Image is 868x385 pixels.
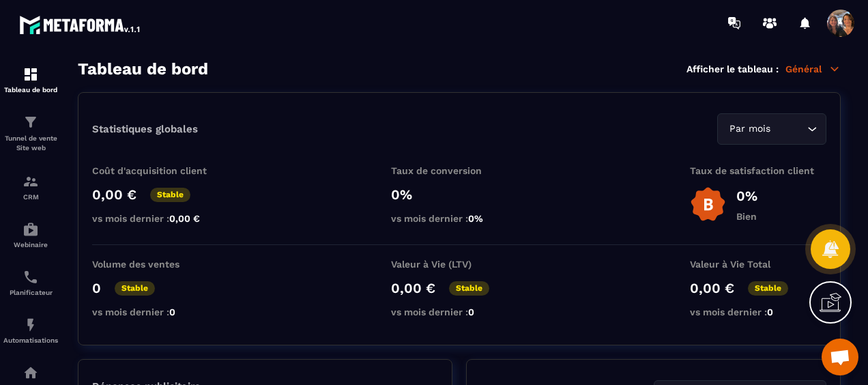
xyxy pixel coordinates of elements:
p: Automatisations [3,337,58,344]
p: Coût d'acquisition client [92,165,229,176]
p: 0,00 € [690,280,734,296]
div: Search for option [717,113,826,145]
p: Stable [115,281,155,296]
p: Stable [150,188,190,202]
a: formationformationTunnel de vente Site web [3,104,58,163]
p: Taux de conversion [391,165,527,176]
span: 0 [468,306,474,317]
img: automations [23,365,39,381]
img: logo [19,12,142,37]
p: 0,00 € [92,186,136,203]
img: automations [23,221,39,238]
p: vs mois dernier : [690,306,826,317]
p: Général [785,63,841,75]
a: automationsautomationsAutomatisations [3,306,58,354]
p: Webinaire [3,241,58,248]
p: Stable [748,281,788,296]
img: formation [23,66,39,83]
span: Par mois [726,122,773,137]
p: vs mois dernier : [391,213,527,224]
p: 0,00 € [391,280,435,296]
a: formationformationTableau de bord [3,56,58,104]
span: 0 [767,306,773,317]
p: vs mois dernier : [92,306,229,317]
img: automations [23,317,39,333]
a: formationformationCRM [3,163,58,211]
img: formation [23,173,39,190]
img: scheduler [23,269,39,285]
p: 0% [391,186,527,203]
p: 0 [92,280,101,296]
p: vs mois dernier : [92,213,229,224]
h3: Tableau de bord [78,59,208,79]
a: schedulerschedulerPlanificateur [3,259,58,306]
img: b-badge-o.b3b20ee6.svg [690,186,726,223]
p: 0% [736,188,757,204]
p: Bien [736,211,757,222]
p: vs mois dernier : [391,306,527,317]
a: Ouvrir le chat [822,339,858,375]
span: 0 [169,306,175,317]
img: formation [23,114,39,130]
p: Stable [449,281,489,296]
p: Taux de satisfaction client [690,165,826,176]
p: Tableau de bord [3,86,58,94]
p: Volume des ventes [92,259,229,270]
a: automationsautomationsWebinaire [3,211,58,259]
p: Tunnel de vente Site web [3,134,58,153]
p: Afficher le tableau : [686,63,779,74]
p: CRM [3,193,58,201]
p: Valeur à Vie Total [690,259,826,270]
p: Valeur à Vie (LTV) [391,259,527,270]
p: Statistiques globales [92,123,198,135]
span: 0% [468,213,483,224]
p: Planificateur [3,289,58,296]
input: Search for option [773,122,804,137]
span: 0,00 € [169,213,200,224]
